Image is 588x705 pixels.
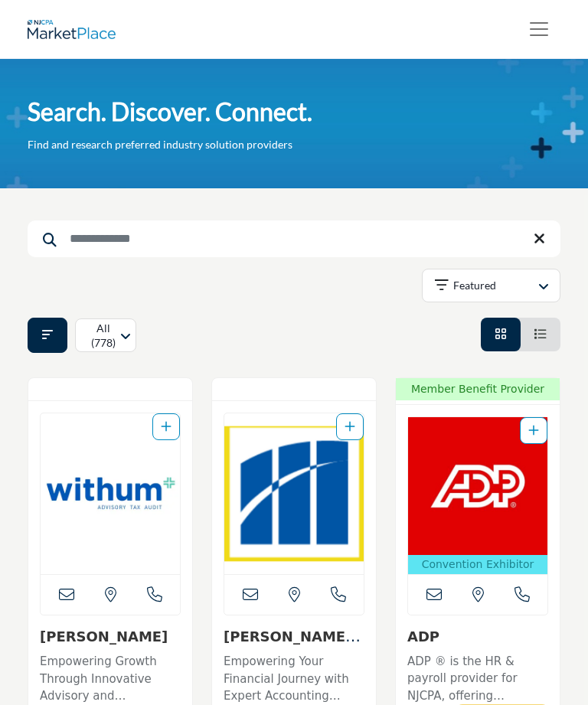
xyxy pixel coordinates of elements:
[41,413,180,574] img: Withum
[40,649,181,705] a: Empowering Growth Through Innovative Advisory and Accounting Solutions This forward-thinking, tec...
[224,413,364,574] a: Open Listing in new tab
[400,381,555,397] span: Member Benefit Provider
[495,327,507,341] a: View Card
[518,14,560,44] button: Toggle navigation
[408,417,547,574] a: Open Listing in new tab
[28,318,67,353] button: Filter categories
[40,627,181,645] h3: Withum
[422,269,560,302] button: Featured
[407,628,439,645] a: ADP
[28,96,312,128] h1: Search. Discover. Connect.
[224,413,364,574] img: Magone and Company, PC
[411,556,544,573] p: Convention Exhibitor
[407,649,548,705] a: ADP ® is the HR & payroll provider for NJCPA, offering solutions to support you and your clients ...
[407,653,548,705] p: ADP ® is the HR & payroll provider for NJCPA, offering solutions to support you and your clients ...
[40,653,181,705] p: Empowering Growth Through Innovative Advisory and Accounting Solutions This forward-thinking, tec...
[345,419,355,434] a: Add To List
[224,649,364,705] a: Empowering Your Financial Journey with Expert Accounting Solutions Specializing in accounting ser...
[161,419,171,434] a: Add To List
[75,318,136,352] button: All (778)
[408,417,547,555] img: ADP
[28,137,292,152] p: Find and research preferred industry solution providers
[224,627,364,645] h3: Magone and Company, PC
[521,318,560,351] li: List View
[41,413,180,574] a: Open Listing in new tab
[453,278,496,293] p: Featured
[28,20,123,39] img: Site Logo
[88,321,119,351] p: All (778)
[224,653,364,705] p: Empowering Your Financial Journey with Expert Accounting Solutions Specializing in accounting ser...
[528,423,539,438] a: Add To List
[481,318,521,351] li: Card View
[407,627,548,645] h3: ADP
[40,628,168,645] a: [PERSON_NAME]
[534,327,547,341] a: View List
[28,220,560,257] input: Search Keyword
